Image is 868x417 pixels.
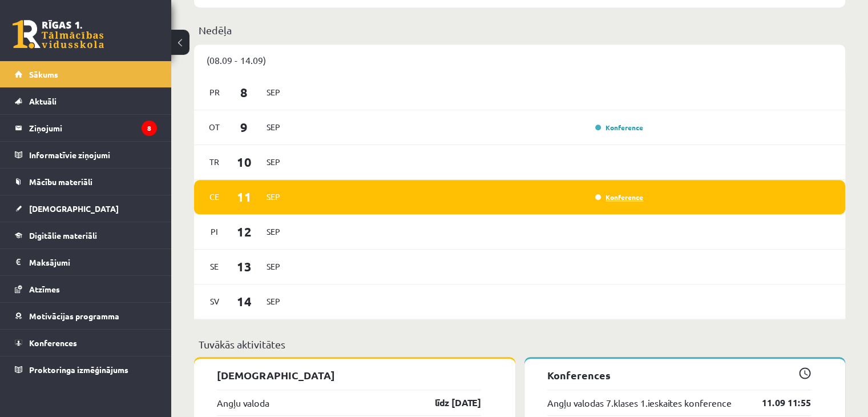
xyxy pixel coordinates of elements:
a: Konference [595,123,643,132]
span: Proktoringa izmēģinājums [29,364,128,375]
a: Angļu valoda [217,396,269,410]
a: Digitālie materiāli [15,222,157,248]
span: Sep [261,292,285,310]
p: Tuvākās aktivitātes [199,336,841,352]
a: Proktoringa izmēģinājums [15,356,157,383]
span: Motivācijas programma [29,311,119,321]
span: Tr [203,153,227,171]
span: Konferences [29,338,77,348]
legend: Informatīvie ziņojumi [29,142,157,168]
a: Rīgas 1. Tālmācības vidusskola [13,20,104,49]
a: Angļu valodas 7.klases 1.ieskaites konference [547,396,732,410]
a: Konference [595,193,643,202]
span: 11 [227,187,262,206]
a: Konferences [15,330,157,356]
a: Motivācijas programma [15,303,157,329]
a: Mācību materiāli [15,169,157,195]
span: [DEMOGRAPHIC_DATA] [29,203,119,214]
span: Ot [203,118,227,136]
p: Konferences [547,367,812,383]
a: Sākums [15,61,157,87]
span: Sep [261,188,285,206]
span: Digitālie materiāli [29,230,97,240]
a: 11.09 11:55 [745,396,811,410]
span: 8 [227,83,262,102]
span: Sep [261,153,285,171]
span: Se [203,258,227,275]
span: Mācību materiāli [29,177,92,187]
a: līdz [DATE] [415,396,481,410]
span: Pr [203,83,227,101]
a: Maksājumi [15,249,157,275]
span: 9 [227,118,262,137]
span: Sv [203,292,227,310]
span: Ce [203,188,227,206]
span: Atzīmes [29,284,60,294]
span: Sep [261,118,285,136]
span: Aktuāli [29,96,56,106]
span: Sep [261,83,285,101]
p: Nedēļa [199,22,841,38]
span: Pi [203,223,227,240]
legend: Ziņojumi [29,115,157,141]
i: 8 [142,121,157,136]
span: 14 [227,292,262,311]
legend: Maksājumi [29,249,157,275]
span: Sep [261,258,285,275]
a: Atzīmes [15,276,157,302]
a: Ziņojumi8 [15,115,157,141]
a: Informatīvie ziņojumi [15,142,157,168]
a: [DEMOGRAPHIC_DATA] [15,195,157,222]
a: Aktuāli [15,88,157,114]
div: (08.09 - 14.09) [194,45,845,75]
span: 10 [227,153,262,171]
span: Sep [261,223,285,240]
span: 13 [227,257,262,276]
span: 12 [227,222,262,241]
span: Sākums [29,69,58,79]
p: [DEMOGRAPHIC_DATA] [217,367,481,383]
